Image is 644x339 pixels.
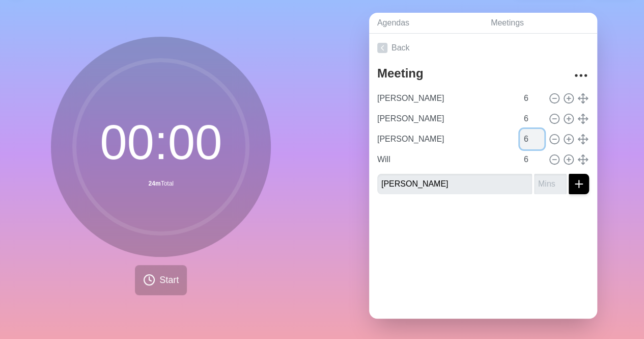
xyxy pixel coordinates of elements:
[373,109,518,129] input: Name
[483,13,597,34] a: Meetings
[377,174,532,194] input: Name
[520,149,544,170] input: Mins
[571,65,591,86] button: More
[520,129,544,149] input: Mins
[534,174,567,194] input: Mins
[520,109,544,129] input: Mins
[373,129,518,149] input: Name
[520,88,544,109] input: Mins
[373,88,518,109] input: Name
[159,273,179,287] span: Start
[135,265,187,295] button: Start
[369,34,597,62] a: Back
[369,13,483,34] a: Agendas
[373,149,518,170] input: Name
